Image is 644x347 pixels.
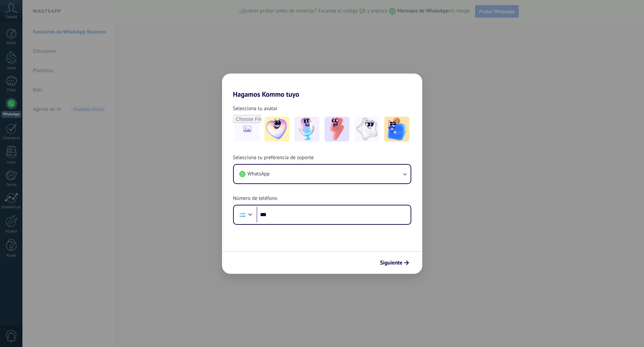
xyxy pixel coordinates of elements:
[355,117,379,142] img: -4.jpeg
[233,154,314,161] span: Selecciona tu preferencia de soporte
[236,208,249,222] div: Argentina: + 54
[233,195,277,202] span: Número de teléfono
[265,117,289,142] img: -1.jpeg
[325,117,349,142] img: -3.jpeg
[380,260,403,265] span: Siguiente
[295,117,319,142] img: -2.jpeg
[248,171,270,177] span: WhatsApp
[377,257,412,269] button: Siguiente
[233,105,278,112] span: Selecciona tu avatar
[384,117,409,142] img: -5.jpeg
[234,165,411,183] button: WhatsApp
[222,74,422,98] h2: Hagamos Kommo tuyo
